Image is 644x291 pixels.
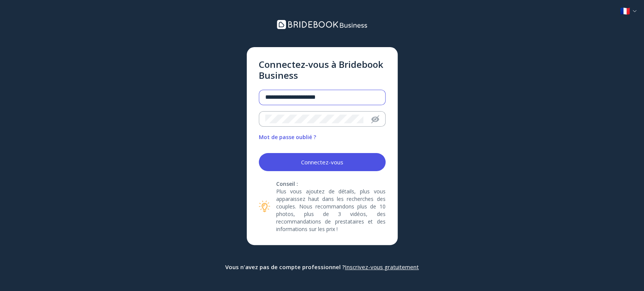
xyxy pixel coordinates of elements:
div: Connectez-vous [301,159,343,165]
div: Vous n'avez pas de compte professionnel ? [225,263,419,271]
a: Inscrivez-vous gratuitement [345,263,419,271]
button: Connectez-vous [259,153,386,171]
a: Mot de passe oublié ? [259,133,316,141]
h4: Connectez-vous à Bridebook Business [259,59,386,81]
span: Conseil : [276,180,386,188]
img: fr.png [620,8,630,15]
div: Plus vous ajoutez de détails, plus vous apparaissez haut dans les recherches des couples. Nous re... [276,180,386,233]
